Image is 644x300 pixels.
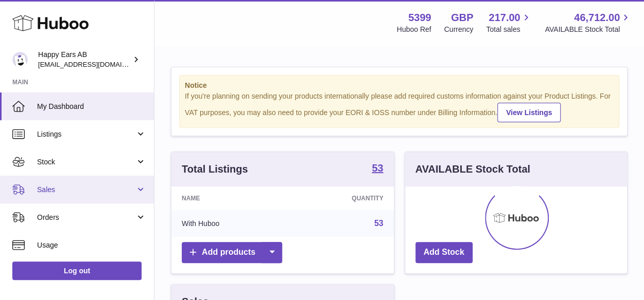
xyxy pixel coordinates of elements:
[415,162,530,176] h3: AVAILABLE Stock Total
[182,162,248,176] h3: Total Listings
[185,81,614,90] strong: Notice
[171,210,289,237] td: With Huboo
[372,163,383,175] a: 53
[374,219,384,228] a: 53
[37,185,135,195] span: Sales
[497,103,561,122] a: View Listings
[185,91,614,122] div: If you're planning on sending your products internationally please add required customs informati...
[38,50,131,69] div: Happy Ears AB
[486,11,532,34] a: 217.00 Total sales
[372,163,383,173] strong: 53
[12,52,28,67] img: 3pl@happyearsearplugs.com
[451,11,473,25] strong: GBP
[489,11,520,25] span: 217.00
[171,186,289,210] th: Name
[37,213,135,222] span: Orders
[444,25,474,34] div: Currency
[574,11,620,25] span: 46,712.00
[12,261,142,280] a: Log out
[415,242,473,263] a: Add Stock
[545,11,632,34] a: 46,712.00 AVAILABLE Stock Total
[37,157,135,167] span: Stock
[182,242,282,263] a: Add products
[545,25,632,34] span: AVAILABLE Stock Total
[38,60,151,68] span: [EMAIL_ADDRESS][DOMAIN_NAME]
[486,25,532,34] span: Total sales
[37,102,146,111] span: My Dashboard
[408,11,431,25] strong: 5399
[397,25,431,34] div: Huboo Ref
[37,129,135,139] span: Listings
[37,240,146,250] span: Usage
[289,186,394,210] th: Quantity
